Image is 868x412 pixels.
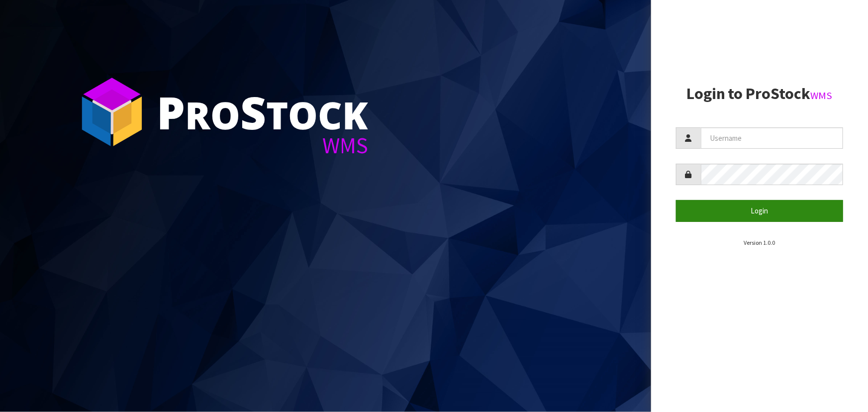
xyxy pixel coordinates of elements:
span: P [157,82,185,142]
div: ro tock [157,90,368,134]
img: ProStock Cube [75,75,149,149]
button: Login [676,200,843,221]
small: WMS [811,89,833,102]
small: Version 1.0.0 [744,239,775,246]
h2: Login to ProStock [676,85,843,103]
div: WMS [157,134,368,157]
span: S [240,82,266,142]
input: Username [701,127,843,149]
